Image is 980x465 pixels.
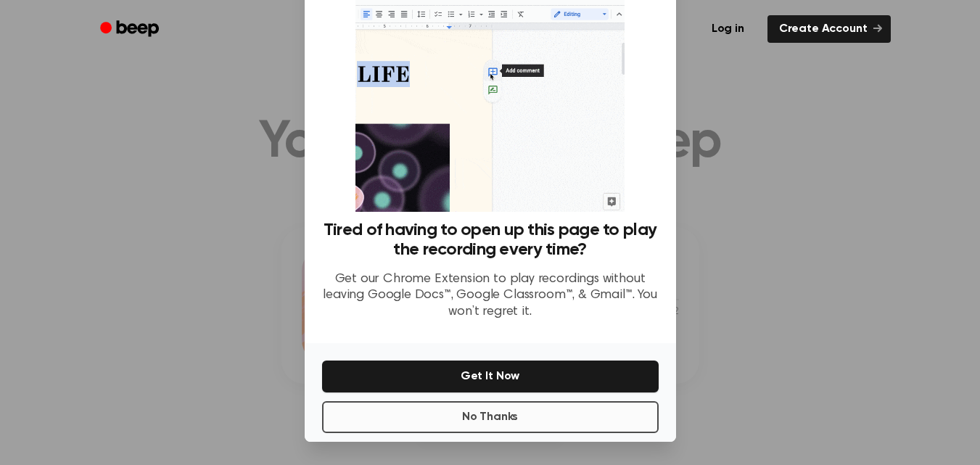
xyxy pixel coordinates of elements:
[322,271,659,321] p: Get our Chrome Extension to play recordings without leaving Google Docs™, Google Classroom™, & Gm...
[697,12,759,46] a: Log in
[767,15,891,43] a: Create Account
[90,15,172,44] a: Beep
[322,401,659,433] button: No Thanks
[322,361,659,392] button: Get It Now
[322,221,659,260] h3: Tired of having to open up this page to play the recording every time?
